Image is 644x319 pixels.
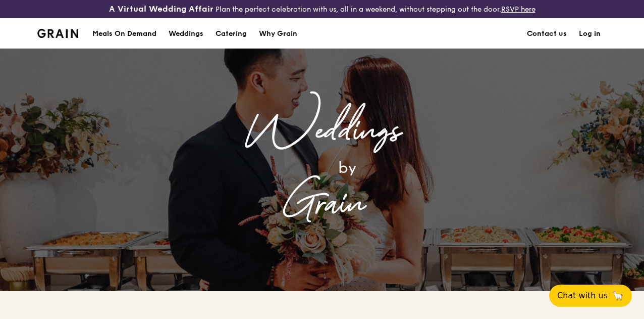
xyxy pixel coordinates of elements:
div: Plan the perfect celebration with us, all in a weekend, without stepping out the door. [108,4,537,14]
a: Weddings [163,19,209,49]
a: RSVP here [501,5,535,14]
div: Grain [120,181,524,227]
a: Why Grain [253,19,303,49]
span: Chat with us [557,290,608,302]
div: Catering [216,19,247,49]
div: by [171,154,524,181]
a: Catering [209,19,253,49]
a: Log in [573,19,607,49]
h3: A Virtual Wedding Affair [109,4,213,14]
img: Grain [37,29,78,38]
a: GrainGrain [37,18,78,48]
button: Chat with us🦙 [549,285,632,307]
a: Contact us [521,19,573,49]
div: Weddings [120,109,524,154]
div: Why Grain [259,19,297,49]
div: Meals On Demand [92,19,156,49]
div: Weddings [169,19,203,49]
span: 🦙 [612,290,624,302]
